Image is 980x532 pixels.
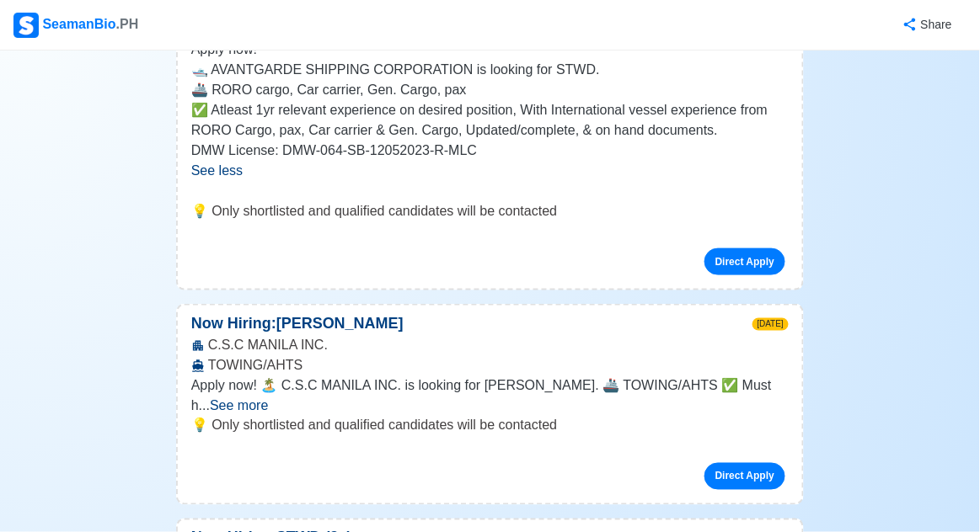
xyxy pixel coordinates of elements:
[191,80,789,100] p: 🚢 RORO cargo, Car carrier, Gen. Cargo, pax
[191,201,789,221] p: 💡 Only shortlisted and qualified candidates will be contacted
[191,60,789,80] p: 🛥️ AVANTGARDE SHIPPING CORPORATION is looking for STWD.
[191,141,789,161] p: DMW License: DMW-064-SB-12052023-R-MLC
[178,335,802,375] div: C.S.C MANILA INC. TOWING/AHTS
[191,100,789,141] p: ✅ Atleast 1yr relevant experience on desired position, With International vessel experience from ...
[191,378,772,412] span: Apply now! 🏝️ C.S.C MANILA INC. is looking for [PERSON_NAME]. 🚢 TOWING/AHTS ✅ Must h
[752,318,789,331] span: [DATE]
[116,17,139,31] span: .PH
[178,312,417,335] p: Now Hiring: [PERSON_NAME]
[210,398,268,412] span: See more
[704,463,785,490] a: Direct Apply
[191,416,789,436] p: 💡 Only shortlisted and qualified candidates will be contacted
[13,13,39,38] img: Logo
[199,398,269,412] span: ...
[704,248,785,275] a: Direct Apply
[13,13,138,38] div: SeamanBio
[886,8,967,41] button: Share
[191,163,243,178] span: See less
